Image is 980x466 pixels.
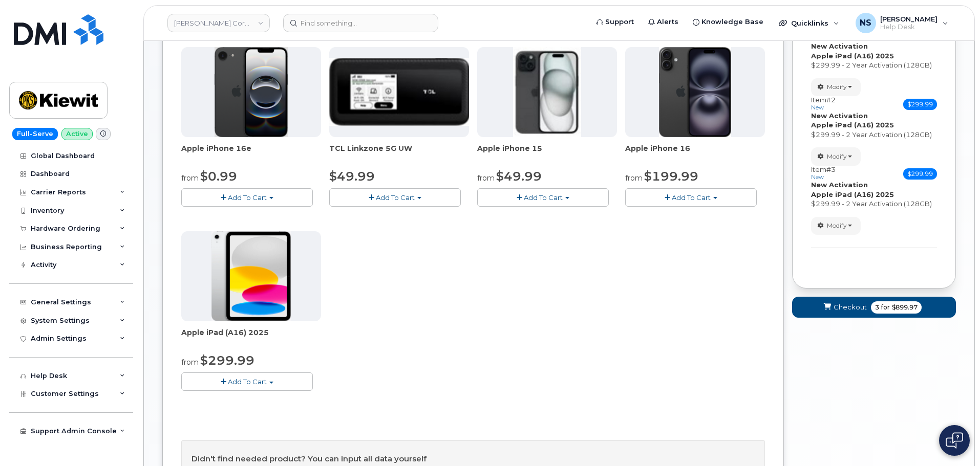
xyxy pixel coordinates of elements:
span: [PERSON_NAME] [880,15,938,23]
span: Support [605,17,634,27]
span: Modify [827,82,847,92]
small: from [477,173,495,183]
div: Quicklinks [772,13,846,33]
a: Knowledge Base [686,12,771,32]
small: new [811,104,824,111]
div: Apple iPhone 15 [477,143,617,164]
div: Noah Shelton [848,13,955,33]
span: Checkout [834,302,867,312]
strong: Apple iPad (A16) 2025 [811,52,894,60]
span: Modify [827,152,847,161]
span: Add To Cart [524,193,563,202]
span: $299.99 [200,353,254,368]
a: Support [589,12,641,32]
img: iphone16e.png [215,47,288,137]
div: $299.99 - 2 Year Activation (128GB) [811,130,937,140]
span: Add To Cart [376,193,415,202]
span: $299.99 [903,168,937,180]
h3: Item [811,96,836,111]
span: Knowledge Base [701,17,763,27]
div: TCL Linkzone 5G UW [329,143,469,164]
span: Help Desk [880,23,938,31]
strong: New Activation [811,181,868,189]
div: $299.99 - 2 Year Activation (128GB) [811,199,937,209]
img: ipad_11.png [211,231,291,321]
div: Apple iPhone 16e [181,143,321,164]
span: $0.99 [200,169,237,184]
button: Modify [811,78,861,96]
button: Add To Cart [625,188,757,206]
strong: New Activation [811,42,868,50]
input: Find something... [283,14,438,32]
span: #2 [826,96,836,104]
span: $49.99 [329,169,375,184]
span: 3 [875,303,879,312]
button: Add To Cart [181,372,313,390]
span: #3 [826,165,836,173]
span: for [879,303,892,312]
span: Modify [827,221,847,230]
span: $899.97 [892,303,918,312]
span: Add To Cart [672,193,711,202]
img: iphone_16_plus.png [659,47,731,137]
strong: New Activation [811,112,868,120]
span: $199.99 [644,169,698,184]
small: new [811,173,824,181]
span: $49.99 [496,169,542,184]
span: NS [860,17,871,29]
small: from [625,173,643,183]
h4: Didn't find needed product? You can input all data yourself [191,455,755,463]
strong: Apple iPad (A16) 2025 [811,121,894,129]
button: Add To Cart [477,188,609,206]
h3: Item [811,166,836,181]
a: Alerts [641,12,686,32]
button: Checkout 3 for $899.97 [792,297,956,318]
div: Apple iPhone 16 [625,143,765,164]
span: Add To Cart [228,193,267,202]
img: iphone15.jpg [513,47,581,137]
span: Add To Cart [228,378,267,386]
button: Add To Cart [181,188,313,206]
span: Alerts [657,17,678,27]
small: from [181,173,199,183]
div: Apple iPad (A16) 2025 [181,327,321,348]
div: $299.99 - 2 Year Activation (128GB) [811,60,937,70]
small: from [181,358,199,367]
button: Modify [811,217,861,235]
strong: Apple iPad (A16) 2025 [811,190,894,198]
img: Open chat [946,432,963,449]
span: Quicklinks [791,19,828,27]
a: Kiewit Corporation [167,14,270,32]
img: linkzone5g.png [329,58,469,125]
button: Modify [811,147,861,165]
button: Add To Cart [329,188,461,206]
span: $299.99 [903,99,937,110]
